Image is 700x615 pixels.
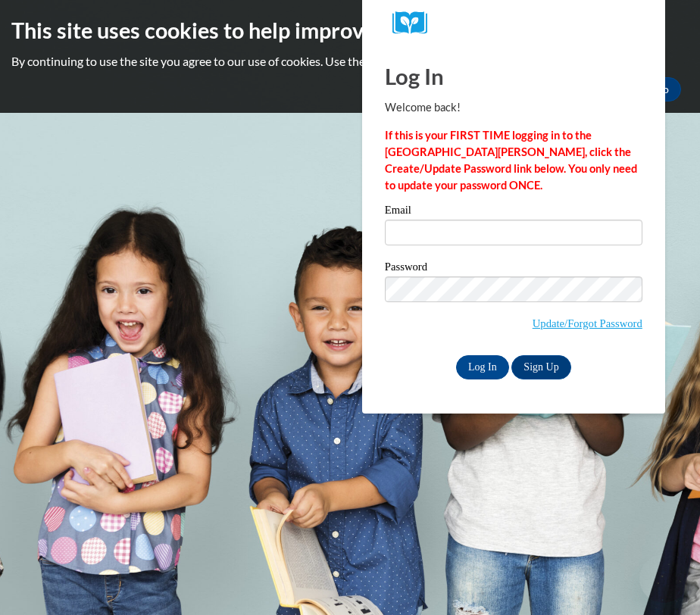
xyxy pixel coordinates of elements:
h2: This site uses cookies to help improve your learning experience. [11,15,681,45]
a: Sign Up [511,355,570,379]
p: By continuing to use the site you agree to our use of cookies. Use the ‘More info’ button to read... [11,53,681,70]
input: Log In [456,355,509,379]
a: COX Campus [392,11,635,35]
label: Password [385,261,642,276]
strong: If this is your FIRST TIME logging in to the [GEOGRAPHIC_DATA][PERSON_NAME], click the Create/Upd... [385,129,637,192]
iframe: Button to launch messaging window [639,554,688,603]
label: Email [385,204,642,220]
img: Logo brand [392,11,438,35]
p: Welcome back! [385,99,642,116]
a: Update/Forgot Password [533,317,642,329]
h1: Log In [385,61,642,92]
